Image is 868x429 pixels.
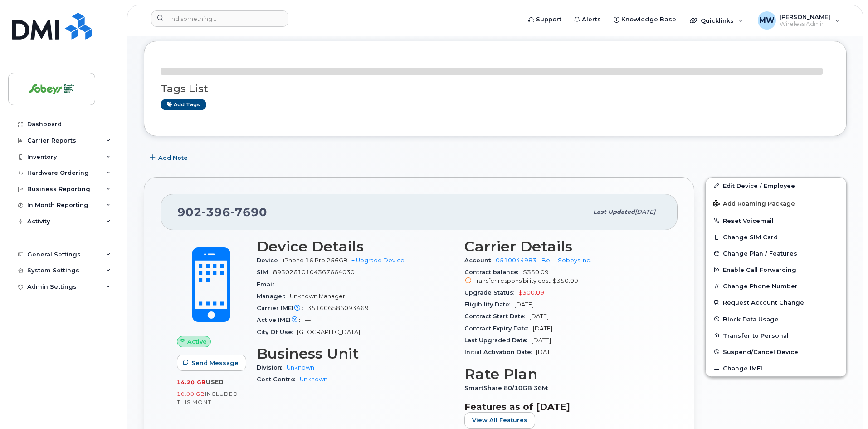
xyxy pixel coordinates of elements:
span: [DATE] [536,349,556,355]
span: [DATE] [635,208,655,215]
span: SIM [257,269,273,276]
button: Change SIM Card [706,229,846,245]
span: Transfer responsibility cost [473,277,551,284]
span: Last updated [593,208,635,215]
span: Unknown Manager [290,293,345,300]
span: [DATE] [532,337,551,344]
button: Send Message [177,355,246,371]
span: used [206,379,224,385]
a: Unknown [287,364,314,371]
span: Contract Expiry Date [464,325,533,332]
span: Division [257,364,287,371]
h3: Tags List [161,83,830,94]
h3: Rate Plan [464,366,661,382]
span: 396 [202,205,230,219]
span: Knowledge Base [621,15,676,24]
span: [DATE] [514,301,534,308]
input: Find something... [151,10,288,27]
span: $350.09 [464,269,661,285]
span: Upgrade Status [464,289,518,296]
span: Contract balance [464,269,523,276]
span: Change Plan / Features [723,250,797,257]
button: Request Account Change [706,294,846,311]
span: Account [464,257,496,264]
button: Change Phone Number [706,278,846,294]
span: 10.00 GB [177,391,205,397]
span: 7690 [230,205,267,219]
a: Support [522,10,568,29]
span: Active IMEI [257,316,305,323]
button: Suspend/Cancel Device [706,344,846,360]
span: 902 [177,205,267,219]
a: Knowledge Base [607,10,683,29]
div: Quicklinks [683,11,750,30]
h3: Device Details [257,238,454,255]
span: [DATE] [529,313,549,320]
span: 14.20 GB [177,379,206,385]
span: Alerts [582,15,601,24]
span: $350.09 [552,277,578,284]
a: Alerts [568,10,607,29]
button: Transfer to Personal [706,327,846,344]
span: included this month [177,390,238,405]
span: Support [536,15,561,24]
span: MW [759,15,775,26]
span: [PERSON_NAME] [780,13,830,20]
span: View All Features [472,416,527,424]
span: Active [187,337,207,346]
a: Edit Device / Employee [706,178,846,194]
button: Reset Voicemail [706,212,846,229]
a: Add tags [161,99,206,110]
div: Matthew Whittle [751,11,846,30]
span: Wireless Admin [780,20,830,28]
span: [GEOGRAPHIC_DATA] [297,329,360,335]
span: Last Upgraded Date [464,337,532,344]
span: Eligibility Date [464,301,514,308]
span: iPhone 16 Pro 256GB [283,257,348,264]
h3: Business Unit [257,345,454,362]
span: Suspend/Cancel Device [723,348,798,355]
span: [DATE] [533,325,552,332]
span: 89302610104367664030 [273,269,355,276]
button: Change IMEI [706,360,846,376]
button: Add Roaming Package [706,194,846,212]
span: — [279,281,285,288]
button: Block Data Usage [706,311,846,327]
span: Send Message [191,359,239,367]
button: Change Plan / Features [706,245,846,261]
a: + Upgrade Device [351,257,405,264]
span: Carrier IMEI [257,305,307,311]
a: 0510044983 - Bell - Sobeys Inc. [496,257,591,264]
span: $300.09 [518,289,544,296]
button: View All Features [464,412,535,429]
span: Add Roaming Package [713,200,795,209]
span: Quicklinks [701,17,734,24]
span: 351606586093469 [307,305,369,311]
span: Enable Call Forwarding [723,266,796,273]
span: City Of Use [257,329,297,335]
span: Cost Centre [257,376,300,383]
span: SmartShare 80/10GB 36M [464,385,552,391]
span: Email [257,281,279,288]
span: Device [257,257,283,264]
a: Unknown [300,376,327,383]
h3: Features as of [DATE] [464,401,661,412]
h3: Carrier Details [464,238,661,255]
span: Contract Start Date [464,313,529,320]
span: — [305,316,311,323]
span: Manager [257,293,290,300]
span: Initial Activation Date [464,349,536,355]
span: Add Note [158,153,188,162]
button: Enable Call Forwarding [706,261,846,278]
button: Add Note [144,150,195,166]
